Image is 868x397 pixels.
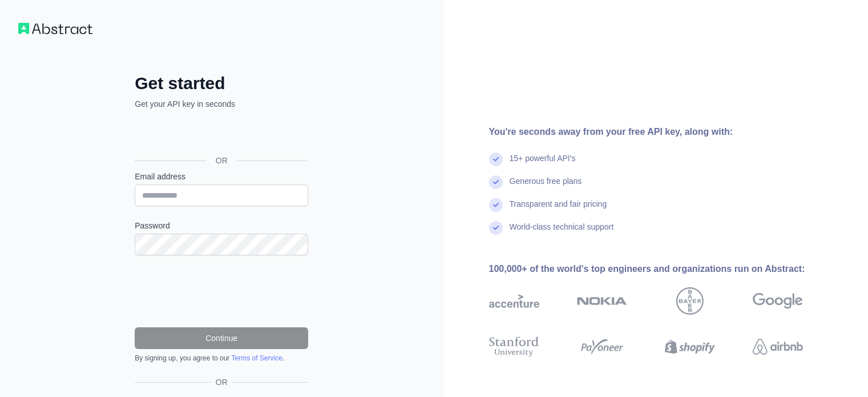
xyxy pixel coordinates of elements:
div: You're seconds away from your free API key, along with: [489,125,839,139]
img: airbnb [753,334,803,359]
img: shopify [665,334,715,359]
div: Transparent and fair pricing [510,198,607,221]
button: Continue [135,327,308,349]
div: World-class technical support [510,221,614,244]
span: OR [211,376,232,388]
img: accenture [489,287,539,315]
img: google [753,287,803,315]
img: check mark [489,221,503,235]
img: stanford university [489,334,539,359]
iframe: reCAPTCHA [135,269,308,314]
img: bayer [676,287,704,315]
img: nokia [577,287,627,315]
img: payoneer [577,334,627,359]
div: 100,000+ of the world's top engineers and organizations run on Abstract: [489,262,839,276]
div: 15+ powerful API's [510,153,576,175]
a: Terms of Service [231,354,282,362]
p: Get your API key in seconds [135,98,308,110]
span: OR [207,155,237,166]
img: Workflow [18,23,92,34]
img: check mark [489,153,503,166]
img: check mark [489,175,503,189]
h2: Get started [135,73,308,94]
div: Generous free plans [510,175,582,198]
div: By signing up, you agree to our . [135,354,308,363]
label: Password [135,220,308,231]
img: check mark [489,198,503,212]
iframe: Sign in with Google Button [129,122,312,147]
label: Email address [135,171,308,182]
